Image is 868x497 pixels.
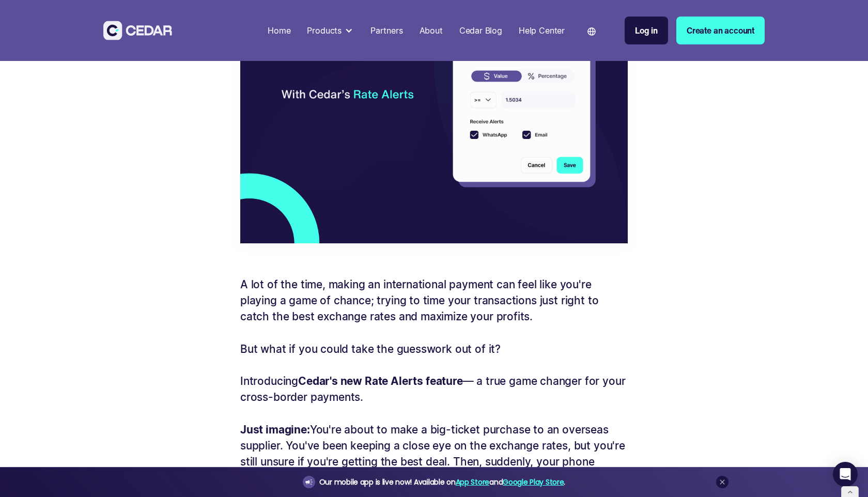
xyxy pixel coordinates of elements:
a: Partners [366,19,407,42]
p: A lot of the time, making an international payment can feel like you're playing a game of chance;... [240,276,628,325]
div: Cedar Blog [459,24,502,37]
strong: Just imagine: [240,423,310,436]
img: announcement [305,478,313,486]
div: Partners [370,24,403,37]
a: Log in [625,17,668,44]
div: Our mobile app is live now! Available on and . [319,476,565,489]
a: Google Play Store [503,477,564,487]
a: Home [263,19,295,42]
p: ‍ [240,325,628,341]
p: ‍ [240,406,628,422]
div: Open Intercom Messenger [833,462,858,487]
a: About [415,19,447,42]
div: Products [303,20,358,41]
div: Log in [635,24,658,37]
a: Create an account [676,17,765,44]
p: But what if you could take the guesswork out of it? ‍ [240,341,628,373]
div: Products [307,24,342,37]
div: Home [268,24,290,37]
div: About [420,24,443,37]
div: Help Center [519,24,565,37]
a: App Store [456,477,489,487]
a: Cedar Blog [455,19,506,42]
a: Help Center [515,19,569,42]
p: Introducing — a true game changer for your cross-border payments. [240,373,628,405]
strong: Cedar's new Rate Alerts feature [298,375,463,387]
